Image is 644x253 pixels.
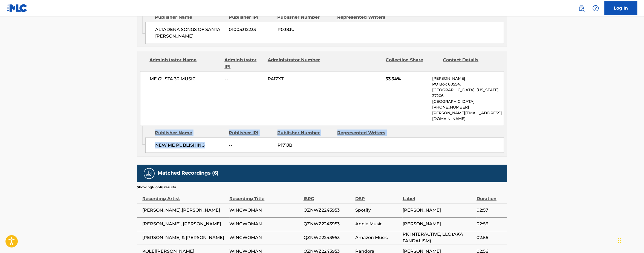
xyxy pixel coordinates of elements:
div: Recording Artist [143,190,227,202]
div: Duration [477,190,504,202]
div: ISRC [304,190,353,202]
span: 33.34% [386,76,428,82]
span: ME GUSTA 30 MUSIC [150,76,221,82]
span: WINGWOMAN [230,207,301,214]
span: WINGWOMAN [230,235,301,241]
span: 01005312233 [229,26,273,33]
span: 02:57 [477,207,504,214]
span: P038JU [278,26,333,33]
span: QZNWZ2243953 [304,207,353,214]
div: Represented Writers [337,14,393,21]
div: Label [403,190,474,202]
span: [PERSON_NAME],[PERSON_NAME] [143,207,227,214]
div: Publisher Number [278,14,333,21]
p: [PERSON_NAME][EMAIL_ADDRESS][DOMAIN_NAME] [432,110,504,122]
img: MLC Logo [7,4,28,12]
span: QZNWZ2243953 [304,235,353,241]
span: Amazon Music [356,235,400,241]
p: Showing 1 - 6 of 6 results [137,185,176,190]
span: [PERSON_NAME] [403,221,474,228]
p: PO Box 60554, [432,81,504,87]
a: Public Search [576,3,587,14]
div: Recording Title [230,190,301,202]
span: WINGWOMAN [230,221,301,228]
span: ALTADENA SONGS OF SANTA [PERSON_NAME] [155,26,225,39]
span: PK INTERACTIVE, LLC (AKA FANDALISM) [403,231,474,245]
img: help [593,5,599,12]
span: NEW ME PUBLISHING [155,142,225,149]
div: Publisher IPI [229,14,273,21]
span: Spotify [356,207,400,214]
div: Collection Share [386,57,439,70]
div: Help [590,3,601,14]
p: [GEOGRAPHIC_DATA] [432,99,504,104]
iframe: Chat Widget [617,227,644,253]
div: DSP [356,190,400,202]
div: Publisher IPI [229,130,273,136]
div: Publisher Name [155,14,225,21]
div: Administrator Number [268,57,321,70]
span: [PERSON_NAME] & [PERSON_NAME] [143,235,227,241]
p: [PERSON_NAME] [432,76,504,81]
div: Contact Details [443,57,496,70]
span: P171JB [278,142,333,149]
span: [PERSON_NAME] [403,207,474,214]
span: QZNWZ2243953 [304,221,353,228]
div: Publisher Number [278,130,333,136]
span: 02:56 [477,235,504,241]
a: Log In [605,1,637,15]
img: search [578,5,585,12]
p: [PHONE_NUMBER] [432,104,504,110]
span: PA17XT [268,76,321,82]
div: Represented Writers [337,130,393,136]
h5: Matched Recordings (6) [158,170,219,177]
span: Apple Music [356,221,400,228]
div: Publisher Name [155,130,225,136]
span: -- [225,76,264,82]
p: [GEOGRAPHIC_DATA], [US_STATE] 37206 [432,87,504,99]
span: 02:56 [477,221,504,228]
div: Administrator Name [150,57,221,70]
div: Administrator IPI [225,57,264,70]
div: Drag [618,232,622,249]
span: [PERSON_NAME], [PERSON_NAME] [143,221,227,228]
span: -- [229,142,273,149]
img: Matched Recordings [146,170,152,177]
